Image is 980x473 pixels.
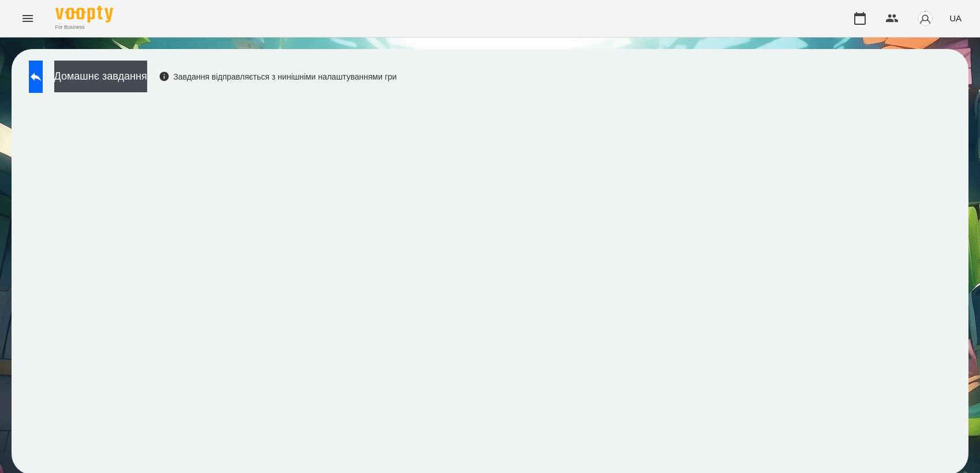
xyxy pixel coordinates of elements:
[55,24,113,31] span: For Business
[14,5,42,32] button: Menu
[917,10,933,27] img: avatar_s.png
[54,61,147,92] button: Домашнє завдання
[945,7,966,29] button: UA
[159,71,397,82] div: Завдання відправляється з нинішніми налаштуваннями гри
[55,6,113,22] img: Voopty Logo
[949,12,962,24] span: UA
